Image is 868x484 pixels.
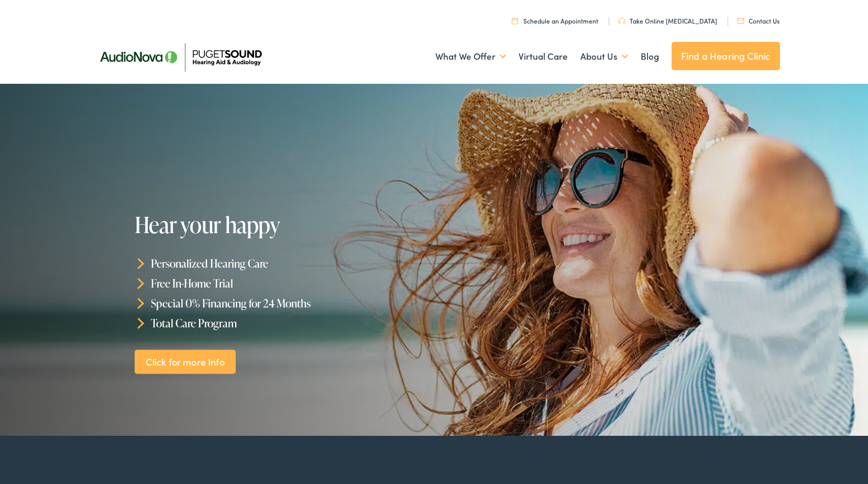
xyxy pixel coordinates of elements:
[512,17,518,24] img: utility icon
[618,18,625,24] img: utility icon
[580,37,628,76] a: About Us
[641,37,659,76] a: Blog
[135,213,438,237] h1: Hear your happy
[435,37,506,76] a: What We Offer
[618,16,717,25] a: Take Online [MEDICAL_DATA]
[135,254,438,273] li: Personalized Hearing Care
[737,16,779,25] a: Contact Us
[135,313,438,333] li: Total Care Program
[672,42,780,70] a: Find a Hearing Clinic
[135,293,438,313] li: Special 0% Financing for 24 Months
[135,273,438,293] li: Free In-Home Trial
[737,18,744,24] img: utility icon
[135,349,236,374] a: Click for more Info
[512,16,598,25] a: Schedule an Appointment
[519,37,568,76] a: Virtual Care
